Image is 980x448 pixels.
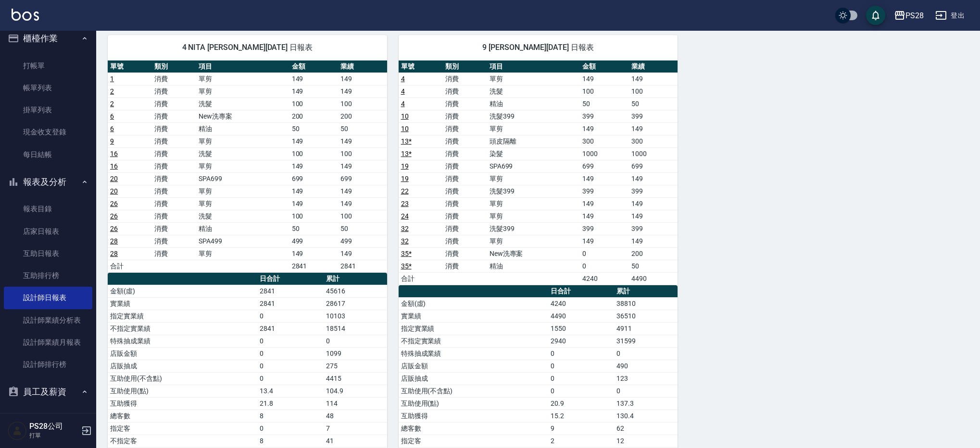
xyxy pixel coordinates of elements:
[443,85,487,97] td: 消費
[580,235,629,247] td: 149
[324,285,387,297] td: 45616
[289,110,339,122] td: 200
[257,372,323,385] td: 0
[119,43,376,52] span: 4 NITA [PERSON_NAME][DATE] 日報表
[4,170,92,194] button: 報表及分析
[401,100,405,108] a: 4
[4,353,92,375] a: 設計師排行榜
[152,197,196,210] td: 消費
[108,435,257,447] td: 不指定客
[108,61,152,73] th: 單號
[399,61,443,73] th: 單號
[410,43,666,52] span: 9 [PERSON_NAME][DATE] 日報表
[289,147,339,160] td: 100
[289,222,339,235] td: 50
[338,210,387,222] td: 100
[338,135,387,147] td: 149
[580,210,629,222] td: 149
[443,185,487,197] td: 消費
[338,122,387,135] td: 50
[196,222,289,235] td: 精油
[110,200,118,207] a: 26
[108,422,257,435] td: 指定客
[289,197,339,210] td: 149
[108,285,257,297] td: 金額(虛)
[152,160,196,172] td: 消費
[196,61,289,73] th: 項目
[4,198,92,220] a: 報表目錄
[443,172,487,185] td: 消費
[401,187,409,195] a: 22
[487,247,580,260] td: New洗專案
[399,360,548,372] td: 店販金額
[257,297,323,310] td: 2841
[289,247,339,260] td: 149
[324,273,387,285] th: 累計
[401,112,409,120] a: 10
[487,185,580,197] td: 洗髮399
[289,210,339,222] td: 100
[324,372,387,385] td: 4415
[289,73,339,85] td: 149
[487,210,580,222] td: 單剪
[338,97,387,110] td: 100
[196,122,289,135] td: 精油
[548,360,614,372] td: 0
[338,73,387,85] td: 149
[108,385,257,397] td: 互助使用(點)
[548,397,614,410] td: 20.9
[580,197,629,210] td: 149
[4,99,92,121] a: 掛單列表
[4,309,92,331] a: 設計師業績分析表
[152,172,196,185] td: 消費
[4,242,92,265] a: 互助日報表
[108,410,257,422] td: 總客數
[110,125,114,133] a: 6
[257,322,323,335] td: 2841
[152,210,196,222] td: 消費
[110,150,118,157] a: 16
[257,273,323,285] th: 日合計
[257,360,323,372] td: 0
[108,347,257,360] td: 店販金額
[614,285,678,298] th: 累計
[152,97,196,110] td: 消費
[401,75,405,83] a: 4
[487,135,580,147] td: 頭皮隔離
[580,147,629,160] td: 1000
[108,260,152,272] td: 合計
[614,335,678,347] td: 31599
[196,197,289,210] td: 單剪
[548,285,614,298] th: 日合計
[338,222,387,235] td: 50
[108,297,257,310] td: 實業績
[629,160,678,172] td: 699
[289,135,339,147] td: 149
[152,235,196,247] td: 消費
[196,97,289,110] td: 洗髮
[443,135,487,147] td: 消費
[614,397,678,410] td: 137.3
[196,172,289,185] td: SPA699
[196,210,289,222] td: 洗髮
[629,61,678,73] th: 業績
[110,100,114,108] a: 2
[548,310,614,322] td: 4490
[580,122,629,135] td: 149
[487,97,580,110] td: 精油
[338,247,387,260] td: 149
[110,162,118,170] a: 16
[324,310,387,322] td: 10103
[399,410,548,422] td: 互助獲得
[289,260,339,272] td: 2841
[487,222,580,235] td: 洗髮399
[110,112,114,120] a: 6
[401,87,405,95] a: 4
[152,61,196,73] th: 類別
[629,97,678,110] td: 50
[580,185,629,197] td: 399
[152,147,196,160] td: 消費
[487,73,580,85] td: 單剪
[4,144,92,166] a: 每日結帳
[548,322,614,335] td: 1550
